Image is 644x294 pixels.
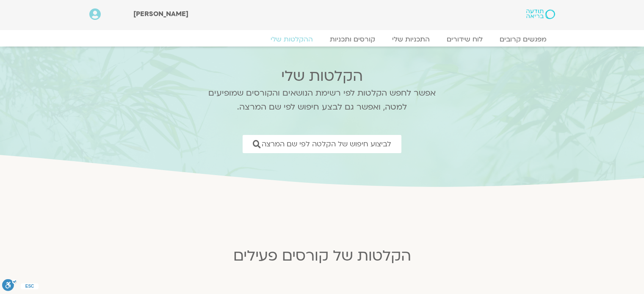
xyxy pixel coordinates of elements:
a: ההקלטות שלי [262,35,321,44]
a: התכניות שלי [384,35,438,44]
a: מפגשים קרובים [491,35,555,44]
h2: הקלטות של קורסים פעילים [115,247,530,264]
a: לביצוע חיפוש של הקלטה לפי שם המרצה [243,135,401,153]
a: קורסים ותכניות [321,35,384,44]
a: לוח שידורים [438,35,491,44]
span: לביצוע חיפוש של הקלטה לפי שם המרצה [262,140,391,148]
h2: הקלטות שלי [197,68,447,85]
nav: Menu [89,35,555,44]
span: [PERSON_NAME] [133,9,188,19]
p: אפשר לחפש הקלטות לפי רשימת הנושאים והקורסים שמופיעים למטה, ואפשר גם לבצע חיפוש לפי שם המרצה. [197,86,447,114]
